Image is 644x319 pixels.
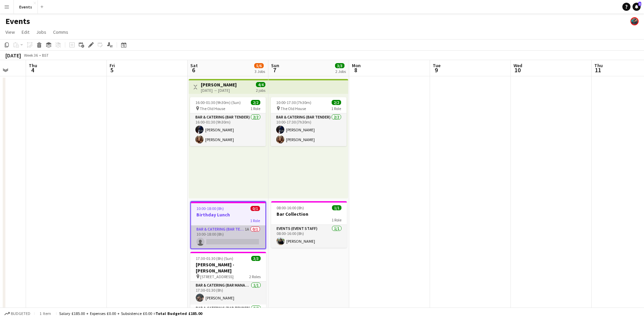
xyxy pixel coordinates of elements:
[432,66,440,74] span: 9
[271,225,347,248] app-card-role: Events (Event Staff)1/108:00-16:00 (8h)[PERSON_NAME]
[190,262,266,274] h3: [PERSON_NAME] - [PERSON_NAME]
[638,2,641,6] span: 3
[201,88,237,93] div: [DATE] → [DATE]
[335,69,346,74] div: 2 Jobs
[277,205,304,210] span: 08:00-16:00 (8h)
[33,28,49,36] a: Jobs
[189,66,198,74] span: 6
[190,62,198,69] span: Sat
[271,97,347,146] app-job-card: 10:00-17:30 (7h30m)2/2 The Old House1 RoleBar & Catering (Bar Tender)2/210:00-17:30 (7h30m)[PERSO...
[5,16,30,26] h1: Events
[190,282,266,304] app-card-role: Bar & Catering (Bar Manager)1/117:30-01:30 (8h)[PERSON_NAME]
[255,69,265,74] div: 3 Jobs
[271,62,279,69] span: Sun
[3,28,18,36] a: View
[22,29,29,35] span: Edit
[59,311,202,316] div: Salary £185.00 + Expenses £0.00 + Subsistence £0.00 =
[332,100,341,105] span: 2/2
[50,28,71,36] a: Comms
[630,17,639,25] app-user-avatar: Dom Roche
[3,310,31,317] button: Budgeted
[433,62,440,69] span: Tue
[276,100,311,105] span: 10:00-17:30 (7h30m)
[249,274,261,279] span: 2 Roles
[254,63,264,68] span: 5/6
[36,29,46,35] span: Jobs
[251,106,260,111] span: 1 Role
[281,106,306,111] span: The Old House
[351,66,361,74] span: 8
[11,311,30,316] span: Budgeted
[5,52,21,59] div: [DATE]
[271,113,347,146] app-card-role: Bar & Catering (Bar Tender)2/210:00-17:30 (7h30m)[PERSON_NAME][PERSON_NAME]
[593,66,603,74] span: 11
[331,106,341,111] span: 1 Role
[22,53,39,58] span: Week 36
[190,201,266,249] app-job-card: 10:00-18:00 (8h)0/1Birthday Lunch1 RoleBar & Catering (Bar Tender)1A0/110:00-18:00 (8h)
[514,62,522,69] span: Wed
[14,0,38,14] button: Events
[5,29,15,35] span: View
[190,113,266,146] app-card-role: Bar & Catering (Bar Tender)2/216:00-01:30 (9h30m)[PERSON_NAME][PERSON_NAME]
[251,100,260,105] span: 2/2
[270,66,279,74] span: 7
[251,256,261,261] span: 3/3
[335,63,344,68] span: 3/3
[191,225,265,248] app-card-role: Bar & Catering (Bar Tender)1A0/110:00-18:00 (8h)
[200,274,234,279] span: [STREET_ADDRESS]
[110,62,115,69] span: Fri
[512,66,522,74] span: 10
[250,218,260,223] span: 1 Role
[28,66,37,74] span: 4
[256,82,265,87] span: 4/4
[256,87,265,93] div: 2 jobs
[332,205,341,210] span: 1/1
[201,82,237,88] h3: [PERSON_NAME]
[196,256,233,261] span: 17:30-01:30 (8h) (Sun)
[352,62,361,69] span: Mon
[29,62,37,69] span: Thu
[42,53,49,58] div: BST
[37,311,53,316] span: 1 item
[195,100,241,105] span: 16:00-01:30 (9h30m) (Sun)
[271,211,347,217] h3: Bar Collection
[332,217,341,222] span: 1 Role
[633,3,641,11] a: 3
[109,66,115,74] span: 5
[190,97,266,146] app-job-card: 16:00-01:30 (9h30m) (Sun)2/2 The Old House1 RoleBar & Catering (Bar Tender)2/216:00-01:30 (9h30m)...
[19,28,32,36] a: Edit
[271,201,347,248] app-job-card: 08:00-16:00 (8h)1/1Bar Collection1 RoleEvents (Event Staff)1/108:00-16:00 (8h)[PERSON_NAME]
[191,212,265,218] h3: Birthday Lunch
[53,29,68,35] span: Comms
[196,206,224,211] span: 10:00-18:00 (8h)
[251,206,260,211] span: 0/1
[156,311,202,316] span: Total Budgeted £185.00
[594,62,603,69] span: Thu
[200,106,225,111] span: The Old House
